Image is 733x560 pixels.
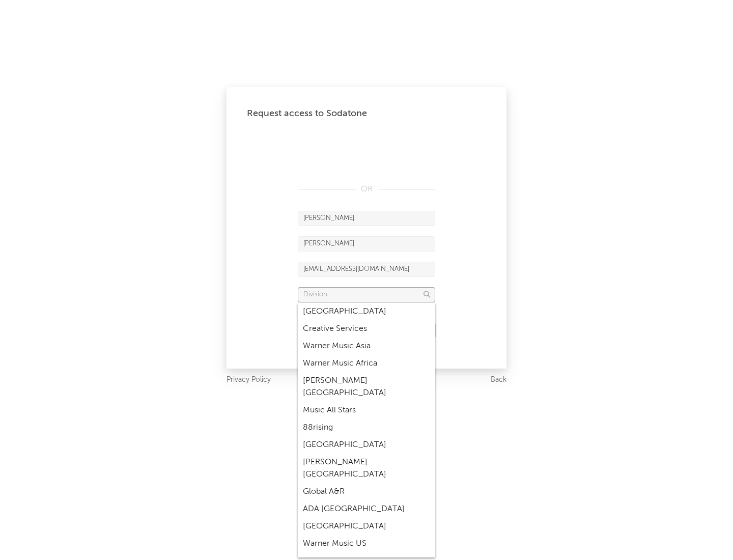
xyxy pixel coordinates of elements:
[298,303,435,320] div: [GEOGRAPHIC_DATA]
[227,374,271,386] a: Privacy Policy
[298,535,435,552] div: Warner Music US
[298,436,435,454] div: [GEOGRAPHIC_DATA]
[298,183,435,195] div: OR
[298,419,435,436] div: 88rising
[298,211,435,226] input: First Name
[298,287,435,302] input: Division
[298,320,435,338] div: Creative Services
[298,236,435,251] input: Last Name
[298,372,435,402] div: [PERSON_NAME] [GEOGRAPHIC_DATA]
[298,262,435,277] input: Email
[491,374,506,386] a: Back
[247,107,486,120] div: Request access to Sodatone
[298,454,435,483] div: [PERSON_NAME] [GEOGRAPHIC_DATA]
[298,402,435,419] div: Music All Stars
[298,500,435,518] div: ADA [GEOGRAPHIC_DATA]
[298,355,435,372] div: Warner Music Africa
[298,338,435,355] div: Warner Music Asia
[298,483,435,500] div: Global A&R
[298,518,435,535] div: [GEOGRAPHIC_DATA]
